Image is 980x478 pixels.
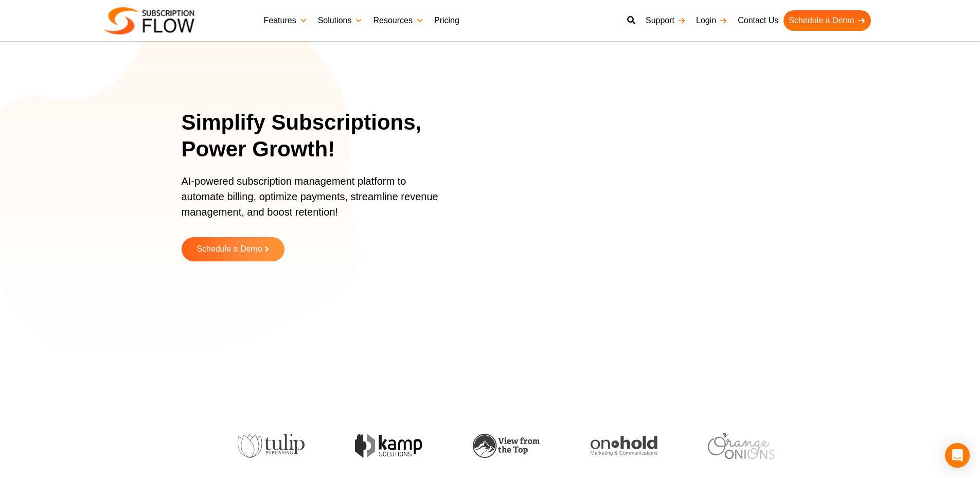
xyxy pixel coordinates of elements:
a: Schedule a Demo [783,10,870,31]
a: Login [691,10,733,31]
a: Pricing [429,10,465,31]
a: Features [259,10,313,31]
img: onhold-marketing [591,436,657,456]
a: Support [640,10,691,31]
a: Solutions [313,10,368,31]
a: Contact Us [733,10,783,31]
p: AI-powered subscription management platform to automate billing, optimize payments, streamline re... [182,173,449,230]
a: Resources [368,10,429,31]
img: view-from-the-top [473,434,540,458]
img: tulip-publishing [238,434,305,458]
a: Schedule a Demo [182,237,284,261]
h1: Simplify Subscriptions, Power Growth! [182,109,462,163]
div: Open Intercom Messenger [945,443,970,468]
img: orange-onions [708,433,775,459]
img: kamp-solution [355,434,422,458]
span: Schedule a Demo [197,245,262,254]
img: Subscriptionflow [104,7,194,34]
